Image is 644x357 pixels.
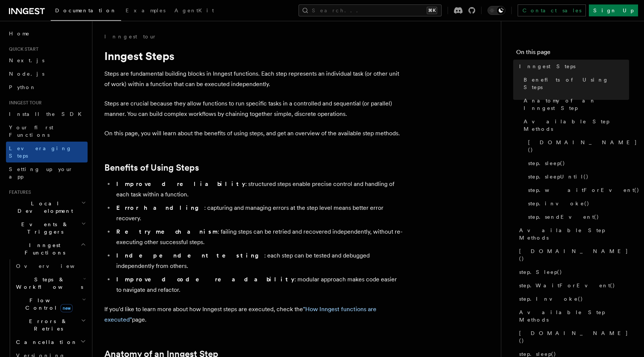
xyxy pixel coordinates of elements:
[60,304,73,312] span: new
[528,159,565,167] span: step.sleep()
[6,162,88,183] a: Setting up your app
[9,111,86,117] span: Install the SDK
[6,67,88,80] a: Node.js
[487,6,505,15] button: Toggle dark mode
[104,33,157,40] a: Inngest tour
[9,71,44,77] span: Node.js
[174,7,214,13] span: AgentKit
[519,282,615,289] span: step.WaitForEvent()
[518,4,586,16] a: Contact sales
[516,60,629,73] a: Inngest Steps
[6,107,88,121] a: Install the SDK
[104,162,199,173] a: Benefits of Using Steps
[13,297,82,312] span: Flow Control
[524,118,629,133] span: Available Step Methods
[9,124,53,138] span: Your first Functions
[114,179,402,200] li: : structured steps enable precise control and handling of each task within a function.
[13,335,88,349] button: Cancellation
[121,2,170,20] a: Examples
[528,139,637,154] span: [DOMAIN_NAME]()
[9,166,73,180] span: Setting up your app
[589,4,638,16] a: Sign Up
[519,227,629,241] span: Available Step Methods
[13,273,88,294] button: Steps & Workflows
[6,197,88,218] button: Local Development
[525,210,629,224] a: step.sendEvent()
[13,259,88,273] a: Overview
[116,204,204,211] strong: Error handling
[516,279,629,292] a: step.WaitForEvent()
[104,304,402,325] p: If you'd like to learn more about how Inngest steps are executed, check the page.
[516,265,629,279] a: step.Sleep()
[519,329,629,344] span: [DOMAIN_NAME]()
[9,145,72,159] span: Leveraging Steps
[170,2,218,20] a: AgentKit
[116,180,245,187] strong: Improved reliability
[116,228,218,235] strong: Retry mechanism
[6,200,81,215] span: Local Development
[104,49,402,63] h1: Inngest Steps
[13,294,88,315] button: Flow Controlnew
[521,115,629,136] a: Available Step Methods
[13,315,88,335] button: Errors & Retries
[114,250,402,271] li: : each step can be tested and debugged independently from others.
[528,213,599,221] span: step.sendEvent()
[9,57,44,63] span: Next.js
[524,97,629,112] span: Anatomy of an Inngest Step
[516,244,629,265] a: [DOMAIN_NAME]()
[525,197,629,210] a: step.invoke()
[104,128,402,139] p: On this page, you will learn about the benefits of using steps, and get an overview of the availa...
[6,80,88,94] a: Python
[524,76,629,91] span: Benefits of Using Steps
[114,274,402,295] li: : modular approach makes code easier to navigate and refactor.
[516,224,629,244] a: Available Step Methods
[521,73,629,94] a: Benefits of Using Steps
[6,54,88,67] a: Next.js
[16,263,93,269] span: Overview
[519,295,583,303] span: step.Invoke()
[114,203,402,224] li: : capturing and managing errors at the step level means better error recovery.
[516,326,629,347] a: [DOMAIN_NAME]()
[528,200,590,207] span: step.invoke()
[104,98,402,119] p: Steps are crucial because they allow functions to run specific tasks in a controlled and sequenti...
[525,183,629,197] a: step.waitForEvent()
[6,121,88,142] a: Your first Functions
[55,7,117,13] span: Documentation
[6,100,42,106] span: Inngest tour
[13,317,81,332] span: Errors & Retries
[104,69,402,89] p: Steps are fundamental building blocks in Inngest functions. Each step represents an individual ta...
[6,189,31,195] span: Features
[6,241,80,256] span: Inngest Functions
[126,7,165,13] span: Examples
[528,186,640,194] span: step.waitForEvent()
[519,309,629,323] span: Available Step Methods
[516,292,629,306] a: step.Invoke()
[116,252,264,259] strong: Independent testing
[114,227,402,247] li: : failing steps can be retried and recovered independently, without re-executing other successful...
[116,276,294,283] strong: Improved code readability
[519,247,629,262] span: [DOMAIN_NAME]()
[525,136,629,157] a: [DOMAIN_NAME]()
[521,94,629,115] a: Anatomy of an Inngest Step
[13,276,83,291] span: Steps & Workflows
[525,170,629,183] a: step.sleepUntil()
[519,268,562,276] span: step.Sleep()
[528,173,589,180] span: step.sleepUntil()
[299,4,442,16] button: Search...⌘K
[525,157,629,170] a: step.sleep()
[13,338,78,346] span: Cancellation
[6,27,88,40] a: Home
[9,84,36,90] span: Python
[6,221,81,236] span: Events & Triggers
[6,46,38,52] span: Quick start
[427,7,437,14] kbd: ⌘K
[516,306,629,326] a: Available Step Methods
[6,142,88,162] a: Leveraging Steps
[51,2,121,21] a: Documentation
[9,30,30,37] span: Home
[519,63,575,70] span: Inngest Steps
[6,238,88,259] button: Inngest Functions
[516,48,629,60] h4: On this page
[6,218,88,238] button: Events & Triggers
